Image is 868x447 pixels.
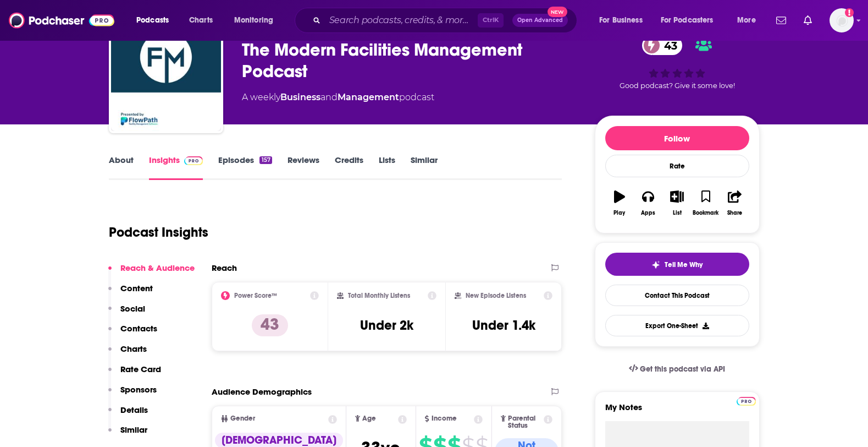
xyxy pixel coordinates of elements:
[108,303,145,324] button: Social
[184,156,203,165] img: Podchaser Pro
[605,315,749,336] button: Export One-Sheet
[212,386,312,397] h2: Audience Demographics
[737,13,756,28] span: More
[108,323,157,344] button: Contacts
[335,155,363,180] a: Credits
[512,14,568,27] button: Open AdvancedNew
[226,12,288,29] button: open menu
[212,263,237,273] h2: Reach
[411,155,438,180] a: Similar
[108,405,148,425] button: Details
[108,424,147,445] button: Similar
[653,36,683,55] span: 43
[242,91,434,104] div: A weekly podcast
[234,292,277,299] h2: Power Score™
[634,183,662,223] button: Apps
[259,156,272,164] div: 157
[189,13,213,28] span: Charts
[720,183,749,223] button: Share
[320,92,338,102] span: and
[548,7,567,17] span: New
[362,415,376,422] span: Age
[108,263,195,283] button: Reach & Audience
[517,18,563,23] span: Open Advanced
[379,155,395,180] a: Lists
[591,12,656,29] button: open menu
[9,10,114,31] img: Podchaser - Follow, Share and Rate Podcasts
[218,155,272,180] a: Episodes157
[478,13,504,28] span: Ctrl K
[613,210,625,216] div: Play
[230,415,255,422] span: Gender
[305,8,588,33] div: Search podcasts, credits, & more...
[348,292,410,299] h2: Total Monthly Listens
[662,183,691,223] button: List
[642,36,683,55] a: 43
[120,405,148,415] p: Details
[111,21,221,131] img: The Modern Facilities Management Podcast
[120,283,153,293] p: Content
[109,224,208,241] h1: Podcast Insights
[692,183,720,223] button: Bookmark
[641,210,655,216] div: Apps
[108,364,161,384] button: Rate Card
[129,12,183,29] button: open menu
[108,344,147,364] button: Charts
[120,303,145,314] p: Social
[654,12,729,29] button: open menu
[325,12,478,29] input: Search podcasts, credits, & more...
[620,356,734,383] a: Get this podcast via API
[120,384,157,395] p: Sponsors
[120,323,157,334] p: Contacts
[599,13,643,28] span: For Business
[673,210,682,216] div: List
[693,210,718,216] div: Bookmark
[595,29,760,97] div: 43Good podcast? Give it some love!
[605,183,634,223] button: Play
[508,415,542,429] span: Parental Status
[108,283,153,303] button: Content
[472,317,535,334] h3: Under 1.4k
[280,92,320,102] a: Business
[605,126,749,150] button: Follow
[729,12,770,29] button: open menu
[620,81,735,90] span: Good podcast? Give it some love!
[605,155,749,177] div: Rate
[737,395,756,406] a: Pro website
[338,92,399,102] a: Management
[466,292,526,299] h2: New Episode Listens
[640,364,725,374] span: Get this podcast via API
[288,155,319,180] a: Reviews
[136,13,169,28] span: Podcasts
[120,424,147,435] p: Similar
[727,210,742,216] div: Share
[661,13,714,28] span: For Podcasters
[120,263,195,273] p: Reach & Audience
[737,397,756,406] img: Podchaser Pro
[845,8,854,17] svg: Add a profile image
[605,253,749,276] button: tell me why sparkleTell Me Why
[120,344,147,354] p: Charts
[651,260,660,269] img: tell me why sparkle
[830,8,854,32] button: Show profile menu
[665,260,703,269] span: Tell Me Why
[605,402,749,421] label: My Notes
[252,314,288,336] p: 43
[109,155,134,180] a: About
[799,11,816,30] a: Show notifications dropdown
[360,317,413,334] h3: Under 2k
[108,384,157,405] button: Sponsors
[772,11,790,30] a: Show notifications dropdown
[234,13,273,28] span: Monitoring
[830,8,854,32] span: Logged in as HavasAlexa
[149,155,203,180] a: InsightsPodchaser Pro
[432,415,457,422] span: Income
[830,8,854,32] img: User Profile
[605,285,749,306] a: Contact This Podcast
[182,12,219,29] a: Charts
[120,364,161,374] p: Rate Card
